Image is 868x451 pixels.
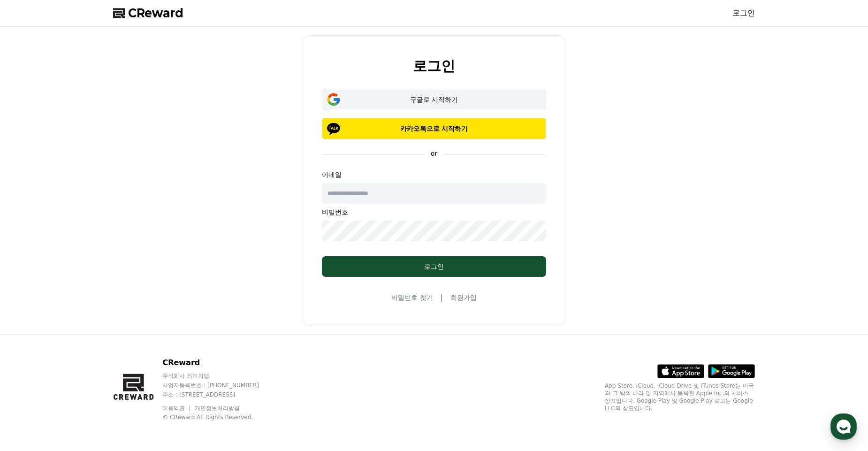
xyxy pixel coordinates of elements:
p: 사업자등록번호 : [PHONE_NUMBER] [162,382,277,389]
button: 로그인 [322,256,546,277]
a: 이용약관 [162,405,192,412]
p: or [425,149,443,158]
a: 회원가입 [450,293,477,302]
span: | [441,292,443,303]
span: 대화 [86,312,97,320]
span: 설정 [145,312,156,319]
p: App Store, iCloud, iCloud Drive 및 iTunes Store는 미국과 그 밖의 나라 및 지역에서 등록된 Apple Inc.의 서비스 상표입니다. Goo... [605,382,755,412]
p: CReward [162,357,277,368]
button: 카카오톡으로 시작하기 [322,118,546,139]
a: 홈 [3,298,62,321]
a: 대화 [62,298,121,321]
p: 주식회사 와이피랩 [162,372,277,380]
a: 로그인 [732,8,755,19]
a: CReward [113,6,183,21]
a: 개인정보처리방침 [195,405,240,412]
p: 비밀번호 [322,207,546,217]
span: CReward [128,6,183,21]
button: 구글로 시작하기 [322,89,546,110]
a: 설정 [121,298,180,321]
h2: 로그인 [413,58,455,74]
a: 비밀번호 찾기 [391,293,433,302]
div: 로그인 [341,262,527,271]
p: © CReward All Rights Reserved. [162,413,277,421]
div: 구글로 시작하기 [335,95,533,104]
span: 홈 [30,312,35,319]
p: 카카오톡으로 시작하기 [335,124,533,133]
p: 주소 : [STREET_ADDRESS] [162,391,277,398]
p: 이메일 [322,170,546,179]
